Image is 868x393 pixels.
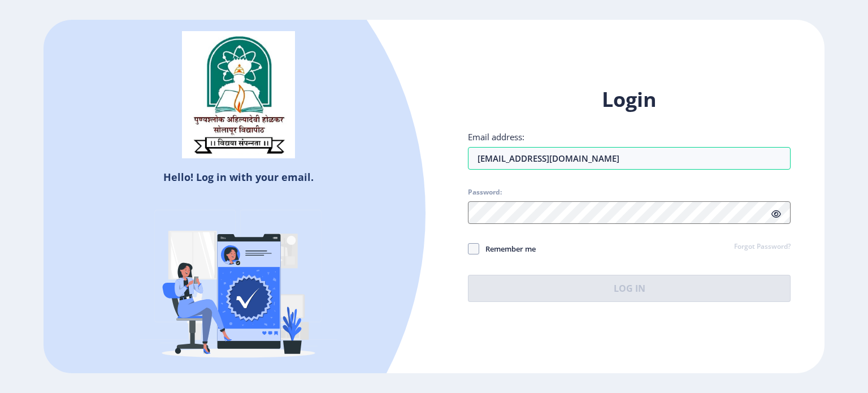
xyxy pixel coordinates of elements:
label: Email address: [468,131,524,142]
img: Verified-rafiki.svg [140,188,337,386]
h1: Login [468,86,791,113]
span: Remember me [479,242,536,256]
img: sulogo.png [182,31,295,159]
a: Forgot Password? [734,242,791,252]
input: Email address [468,147,791,170]
button: Log In [468,275,791,302]
label: Password: [468,188,502,197]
